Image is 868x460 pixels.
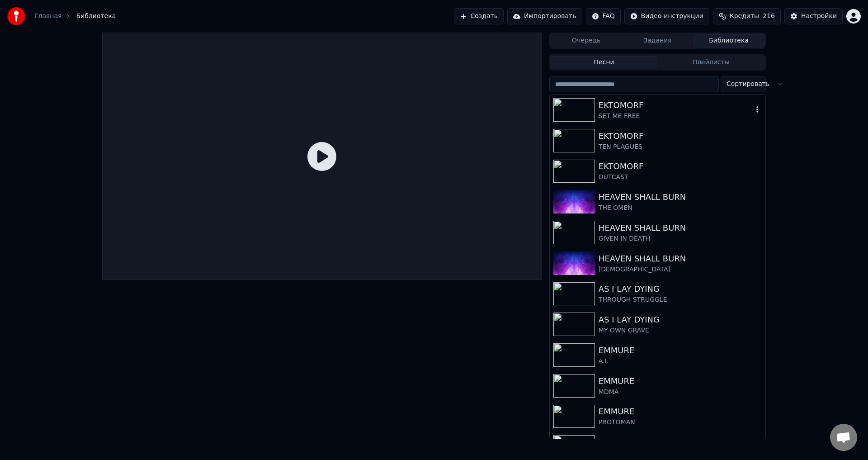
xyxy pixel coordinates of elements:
[599,388,762,397] div: MDMA
[713,8,781,24] button: Кредиты216
[622,34,693,47] button: Задания
[454,8,504,24] button: Создать
[599,112,753,121] div: SET ME FREE
[599,375,762,388] div: EMMURE
[599,344,762,357] div: EMMURE
[599,283,762,295] div: AS I LAY DYING
[599,265,762,274] div: [DEMOGRAPHIC_DATA]
[693,34,764,47] button: Библиотека
[551,56,658,69] button: Песни
[599,142,762,152] div: TEN PLAGUES
[599,405,762,418] div: EMMURE
[801,12,837,21] div: Настройки
[34,12,61,21] a: Главная
[730,12,759,21] span: Кредиты
[784,8,843,24] button: Настройки
[599,295,762,304] div: THROUGH STRUGGLE
[76,12,116,21] span: Библиотека
[599,173,762,182] div: OUTCAST
[599,313,762,326] div: AS I LAY DYING
[726,80,769,89] span: Сортировать
[599,130,762,142] div: EKTOMORF
[599,436,762,449] div: EMMURE
[599,222,762,234] div: HEAVEN SHALL BURN
[599,204,762,213] div: THE OMEN
[34,12,116,21] nav: breadcrumb
[599,160,762,173] div: EKTOMORF
[657,56,764,69] button: Плейлисты
[599,326,762,335] div: MY OWN GRAVE
[599,191,762,204] div: HEAVEN SHALL BURN
[599,357,762,366] div: A.I.
[586,8,621,24] button: FAQ
[551,34,622,47] button: Очередь
[763,12,775,21] span: 216
[599,252,762,265] div: HEAVEN SHALL BURN
[624,8,709,24] button: Видео-инструкции
[7,7,25,25] img: youka
[599,99,753,112] div: EKTOMORF
[599,234,762,243] div: GIVEN IN DEATH
[830,424,857,451] a: Открытый чат
[599,418,762,427] div: PROTOMAN
[507,8,582,24] button: Импортировать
